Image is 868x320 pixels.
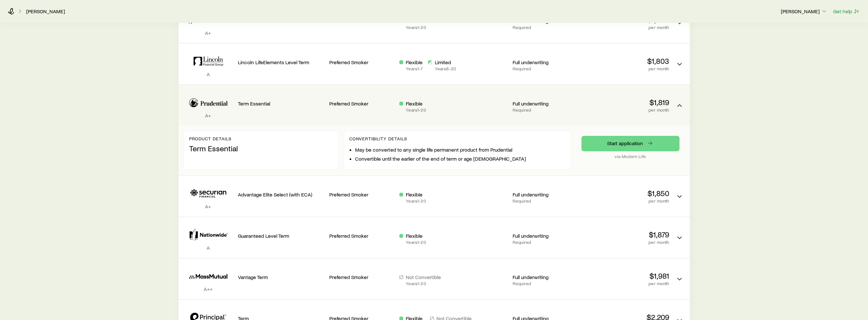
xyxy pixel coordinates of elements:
button: [PERSON_NAME] [781,8,828,15]
p: Term Essential [238,100,324,107]
li: May be converted to any single life permanent product from Prudential [355,146,566,153]
p: Advantage Elite Select (with ECA) [238,191,324,198]
p: A [184,71,233,77]
p: Required [513,198,577,204]
p: Years 1 - 7 [406,66,423,71]
p: Flexible [406,59,423,65]
p: per month [583,240,669,245]
p: Required [513,240,577,245]
p: Required [513,25,577,30]
p: A++ [184,286,233,292]
p: A+ [184,30,233,36]
p: A+ [184,112,233,119]
p: $1,819 [583,98,669,107]
button: Get help [833,8,860,15]
p: Years 1 - 20 [406,198,426,204]
p: Required [513,107,577,113]
p: Years 8 - 20 [434,66,456,71]
p: via Modern Life [581,154,679,159]
p: Limited [434,59,456,65]
li: Convertible until the earlier of the end of term or age [DEMOGRAPHIC_DATA] [355,155,566,162]
p: Convertibility Details [349,136,566,141]
p: Not Convertible [406,274,441,280]
p: Full underwriting [513,59,577,65]
p: Vantage Term [238,274,324,280]
p: Full underwriting [513,274,577,280]
p: Required [513,66,577,71]
p: A+ [184,203,233,210]
p: Term Essential [189,144,333,153]
p: Preferred Smoker [329,100,394,107]
a: [PERSON_NAME] [26,8,65,15]
p: Years 1 - 20 [406,240,426,245]
p: Full underwriting [513,191,577,198]
p: per month [583,107,669,113]
p: A [184,245,233,251]
p: per month [583,198,669,204]
a: Start application [581,136,679,151]
p: per month [583,25,669,30]
p: Flexible [406,100,426,107]
p: Years 1 - 20 [406,25,441,30]
p: $1,879 [583,230,669,239]
p: [PERSON_NAME] [781,8,827,15]
p: Flexible [406,233,426,239]
p: $1,850 [583,189,669,198]
p: Preferred Smoker [329,233,394,239]
p: per month [583,66,669,71]
p: Flexible [406,191,426,198]
p: Guaranteed Level Term [238,233,324,239]
p: Years 1 - 20 [406,281,441,286]
p: Years 1 - 20 [406,107,426,113]
p: Preferred Smoker [329,191,394,198]
p: per month [583,281,669,286]
p: Lincoln LifeElements Level Term [238,59,324,65]
p: $1,981 [583,271,669,280]
p: $1,803 [583,56,669,65]
p: Full underwriting [513,100,577,107]
p: Full underwriting [513,233,577,239]
p: Product details [189,136,333,141]
p: Required [513,281,577,286]
p: Preferred Smoker [329,59,394,65]
p: Preferred Smoker [329,274,394,280]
